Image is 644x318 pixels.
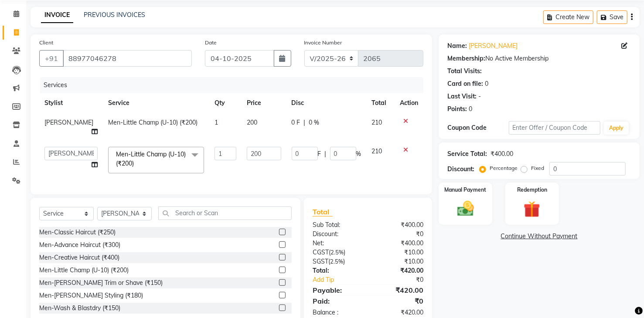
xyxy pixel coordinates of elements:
button: Apply [604,122,629,135]
label: Redemption [517,186,547,194]
div: 0 [485,79,488,88]
input: Search or Scan [158,206,292,220]
div: Last Visit: [447,92,477,101]
span: 2.5% [330,258,343,265]
div: Men-Wash & Blastdry (₹150) [39,304,120,313]
button: +91 [39,50,64,67]
span: | [325,149,327,159]
label: Percentage [490,164,518,172]
label: Fixed [531,164,544,172]
span: 2.5% [331,249,344,256]
span: 200 [247,118,257,126]
img: _cash.svg [452,199,479,218]
div: Discount: [306,230,368,239]
th: Total [367,93,395,113]
label: Manual Payment [445,186,487,194]
div: - [478,92,481,101]
img: _gift.svg [518,199,545,220]
div: Discount: [447,165,474,174]
span: % [356,149,361,159]
th: Qty [209,93,242,113]
div: Total: [306,266,368,275]
button: Save [597,10,627,24]
span: 1 [215,118,218,126]
div: ( ) [306,257,368,266]
div: Coupon Code [447,123,508,132]
span: | [304,118,306,127]
div: Paid: [306,296,368,306]
div: Men-Creative Haircut (₹400) [39,253,119,262]
span: 210 [372,147,382,155]
div: Men-Advance Haircut (₹300) [39,240,120,250]
a: INVOICE [41,7,73,23]
span: SGST [313,257,328,265]
label: Date [205,39,217,47]
th: Disc [286,93,367,113]
div: No Active Membership [447,54,631,63]
label: Invoice Number [304,39,342,47]
div: ₹400.00 [368,239,430,248]
label: Client [39,39,53,47]
div: Membership: [447,54,485,63]
a: PREVIOUS INVOICES [84,11,145,19]
a: Continue Without Payment [440,232,638,241]
span: [PERSON_NAME] [44,118,93,126]
div: ₹420.00 [368,285,430,295]
div: ₹0 [378,275,430,284]
input: Search by Name/Mobile/Email/Code [63,50,192,67]
span: Men-Little Champ (U-10) (₹200) [108,118,198,126]
div: Points: [447,105,467,114]
th: Stylist [39,93,103,113]
div: Services [40,77,430,93]
div: ( ) [306,248,368,257]
div: Service Total: [447,149,487,159]
span: Total [313,207,333,217]
div: ₹400.00 [491,149,513,159]
div: Balance : [306,308,368,317]
span: Men-Little Champ (U-10) (₹200) [116,150,186,167]
th: Price [242,93,286,113]
a: x [134,159,138,167]
div: Men-Classic Haircut (₹250) [39,228,116,237]
div: ₹10.00 [368,257,430,266]
th: Service [103,93,209,113]
button: Create New [543,10,593,24]
span: 0 % [309,118,320,127]
div: Net: [306,239,368,248]
div: Men-[PERSON_NAME] Styling (₹180) [39,291,143,300]
div: Card on file: [447,79,483,88]
div: ₹0 [368,230,430,239]
div: ₹0 [368,296,430,306]
input: Enter Offer / Coupon Code [509,121,600,135]
div: Sub Total: [306,220,368,230]
div: Men-[PERSON_NAME] Trim or Shave (₹150) [39,278,163,288]
th: Action [395,93,423,113]
a: [PERSON_NAME] [469,41,518,51]
span: F [318,149,321,159]
a: Add Tip [306,275,378,284]
div: Name: [447,41,467,51]
span: 210 [372,118,382,126]
span: CGST [313,248,329,256]
div: ₹420.00 [368,266,430,275]
div: Total Visits: [447,67,482,76]
span: 0 F [292,118,300,127]
div: Payable: [306,285,368,295]
div: ₹420.00 [368,308,430,317]
div: ₹10.00 [368,248,430,257]
div: ₹400.00 [368,220,430,230]
div: 0 [469,105,472,114]
div: Men-Little Champ (U-10) (₹200) [39,266,129,275]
